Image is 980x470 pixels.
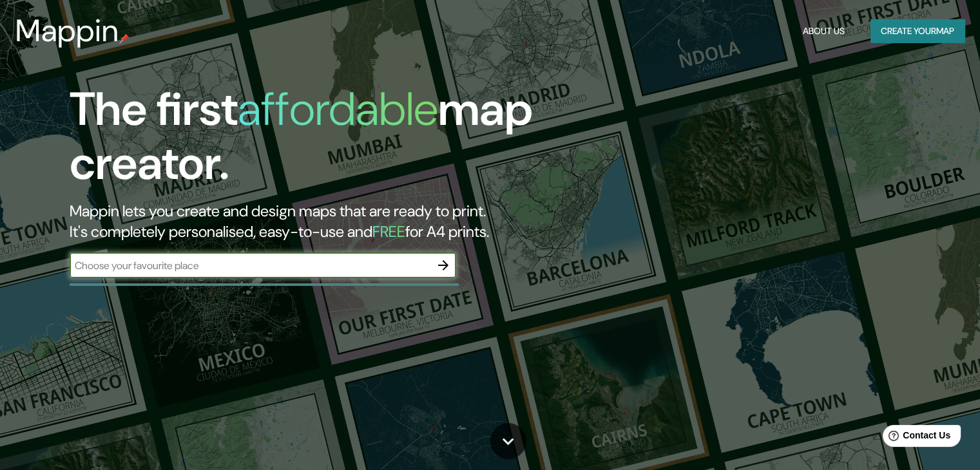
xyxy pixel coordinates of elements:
[798,19,850,43] button: About Us
[865,420,966,456] iframe: Help widget launcher
[870,19,965,43] button: Create yourmap
[70,201,560,242] h2: Mappin lets you create and design maps that are ready to print. It's completely personalised, eas...
[372,221,405,241] h5: FREE
[70,258,430,273] input: Choose your favourite place
[15,13,119,49] h3: Mappin
[119,33,130,44] img: mappin-pin
[238,79,438,139] h1: affordable
[70,82,560,201] h1: The first map creator.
